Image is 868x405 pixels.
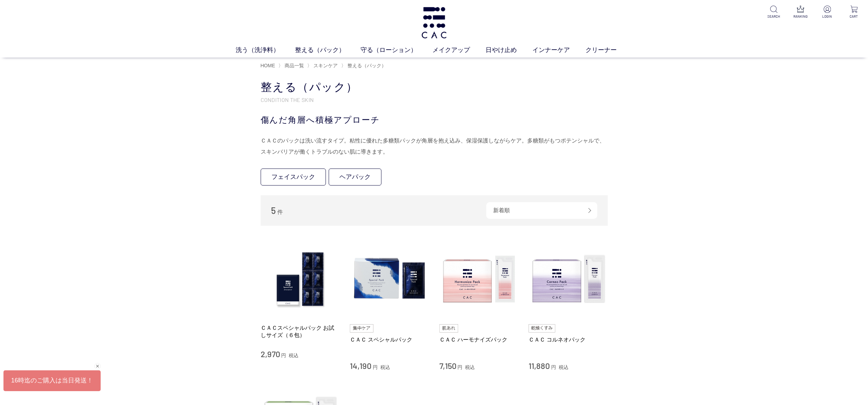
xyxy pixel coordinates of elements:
[819,6,836,19] a: LOGIN
[285,63,304,68] span: 商品一覧
[765,6,782,19] a: SEARCH
[420,7,448,38] img: logo
[283,63,304,68] a: 商品一覧
[347,63,386,68] span: 整える（パック）
[457,364,462,370] span: 円
[350,240,429,319] img: ＣＡＣ スペシャルパック
[313,63,338,68] span: スキンケア
[432,45,486,55] a: メイクアップ
[380,364,390,370] span: 税込
[529,324,555,333] img: 乾燥くすみ
[486,45,532,55] a: 日やけ止め
[373,364,378,370] span: 円
[350,336,429,343] a: ＣＡＣ スペシャルパック
[439,324,458,333] img: 肌あれ
[465,364,475,370] span: 税込
[281,353,286,358] span: 円
[350,324,373,333] img: 集中ケア
[529,240,608,319] img: ＣＡＣ コルネオパック
[307,62,339,69] li: 〉
[295,45,361,55] a: 整える（パック）
[845,6,862,19] a: CART
[261,240,340,319] img: ＣＡＣスペシャルパック お試しサイズ（６包）
[532,45,585,55] a: インナーケア
[261,63,275,68] a: HOME
[261,96,608,103] p: CONDITION THE SKIN
[271,205,276,216] span: 5
[765,14,782,19] p: SEARCH
[278,62,306,69] li: 〉
[439,336,519,343] a: ＣＡＣ ハーモナイズパック
[341,62,388,69] li: 〉
[845,14,862,19] p: CART
[312,63,338,68] a: スキンケア
[236,45,295,55] a: 洗う（洗浄料）
[346,63,386,68] a: 整える（パック）
[261,169,326,186] a: フェイスパック
[350,361,371,371] span: 14,190
[819,14,836,19] p: LOGIN
[792,6,809,19] a: RANKING
[261,349,280,359] span: 2,970
[551,364,556,370] span: 円
[289,353,298,358] span: 税込
[439,240,519,319] img: ＣＡＣ ハーモナイズパック
[261,135,608,157] div: ＣＡＣのパックは洗い流すタイプ。粘性に優れた多糖類パックが角層を抱え込み、保湿保護しながらケア。多糖類がもつポテンシャルで、スキンバリアが働くトラブルのない肌に導きます。
[329,169,381,186] a: ヘアパック
[439,361,456,371] span: 7,150
[261,114,608,126] div: 傷んだ角層へ積極アプローチ
[529,336,608,343] a: ＣＡＣ コルネオパック
[585,45,632,55] a: クリーナー
[486,202,597,219] div: 新着順
[361,45,432,55] a: 守る（ローション）
[261,80,608,95] h1: 整える（パック）
[559,364,568,370] span: 税込
[792,14,809,19] p: RANKING
[261,324,340,339] a: ＣＡＣスペシャルパック お試しサイズ（６包）
[277,209,283,215] span: 件
[529,361,550,371] span: 11,880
